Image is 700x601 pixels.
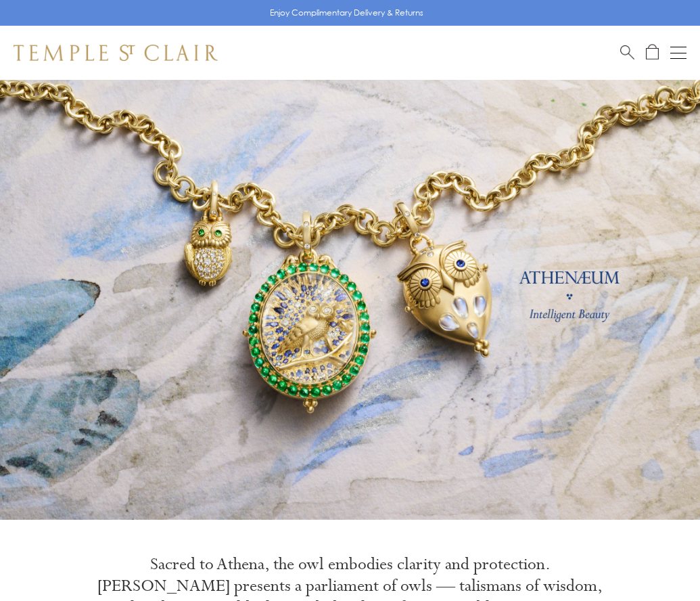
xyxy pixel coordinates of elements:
a: Open Shopping Bag [646,44,659,61]
a: Search [620,44,634,61]
button: Open navigation [670,45,686,61]
img: Temple St. Clair [14,45,218,61]
p: Enjoy Complimentary Delivery & Returns [270,6,423,20]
